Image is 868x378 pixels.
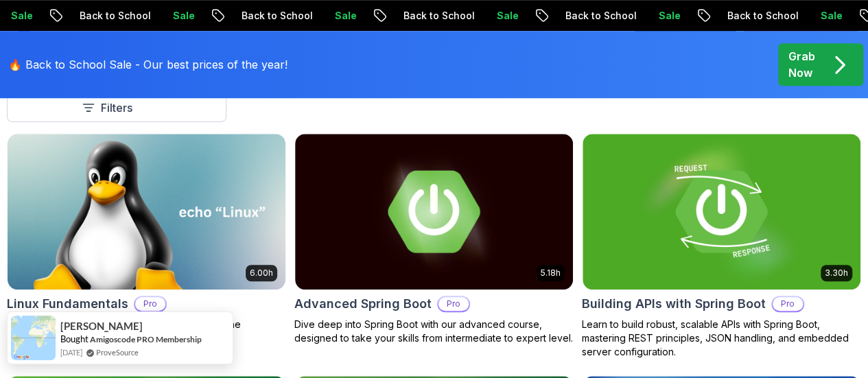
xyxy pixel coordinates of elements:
p: Filters [101,99,132,116]
a: ProveSource [96,346,139,358]
img: Building APIs with Spring Boot card [583,134,860,290]
p: Learn to build robust, scalable APIs with Spring Boot, mastering REST principles, JSON handling, ... [582,318,861,359]
p: Back to School [58,9,151,23]
p: Back to School [543,9,637,23]
p: 3.30h [825,268,848,279]
p: Pro [773,297,803,311]
p: Back to School [705,9,799,23]
p: Sale [799,9,843,23]
p: 6.00h [250,268,273,279]
p: Back to School [382,9,475,23]
p: Grab Now [788,48,815,81]
p: Pro [438,297,469,311]
p: Sale [151,9,195,23]
span: [PERSON_NAME] [60,320,143,332]
a: Linux Fundamentals card6.00hLinux FundamentalsProLearn the fundamentals of Linux and how to use t... [7,133,286,345]
a: Building APIs with Spring Boot card3.30hBuilding APIs with Spring BootProLearn to build robust, s... [582,133,861,359]
a: Amigoscode PRO Membership [90,333,202,345]
span: [DATE] [60,346,82,358]
img: Advanced Spring Boot card [295,134,573,290]
p: Dive deep into Spring Boot with our advanced course, designed to take your skills from intermedia... [294,318,574,345]
p: Sale [313,9,357,23]
h2: Building APIs with Spring Boot [582,294,766,314]
p: 🔥 Back to School Sale - Our best prices of the year! [8,56,288,73]
p: 5.18h [541,268,561,279]
p: Sale [475,9,519,23]
h2: Advanced Spring Boot [294,294,432,314]
h2: Linux Fundamentals [7,294,128,314]
p: Pro [135,297,165,311]
img: Linux Fundamentals card [8,134,285,290]
button: Filters [7,93,226,122]
a: Advanced Spring Boot card5.18hAdvanced Spring BootProDive deep into Spring Boot with our advanced... [294,133,574,345]
p: Back to School [220,9,313,23]
img: provesource social proof notification image [11,316,56,360]
span: Bought [60,333,89,344]
p: Sale [637,9,681,23]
